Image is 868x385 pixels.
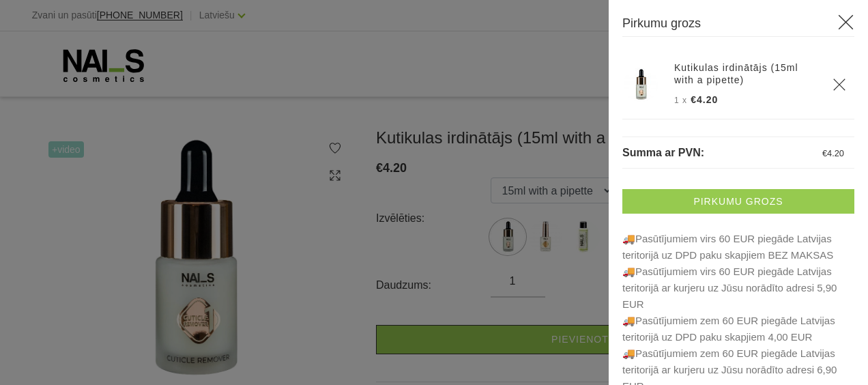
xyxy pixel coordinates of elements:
a: Pirkumu grozs [622,189,854,214]
span: Summa ar PVN: [622,147,704,158]
span: € [822,148,827,158]
a: Delete [833,78,846,91]
h3: Pirkumu grozs [622,14,854,37]
a: Kutikulas irdinātājs (15ml with a pipette) [674,61,816,86]
span: €4.20 [691,94,718,105]
span: 4.20 [827,148,844,158]
span: 1 x [674,96,687,105]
